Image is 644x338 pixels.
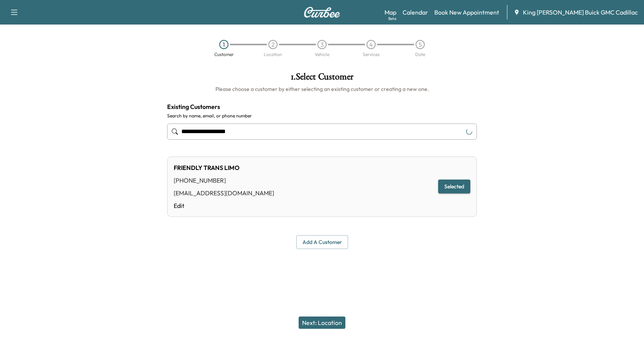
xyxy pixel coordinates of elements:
div: Date [415,52,425,57]
div: FRIENDLY TRANS LIMO [174,163,274,172]
div: 5 [416,40,425,49]
button: Selected [438,180,470,194]
a: Edit [174,201,274,210]
a: Book New Appointment [434,8,499,17]
div: 4 [366,40,376,49]
img: Curbee Logo [304,7,340,18]
div: Location [264,52,282,57]
a: Calendar [402,8,428,17]
span: King [PERSON_NAME] Buick GMC Cadillac [523,8,638,17]
div: Customer [214,52,234,57]
div: Services [363,52,379,57]
div: Beta [388,16,396,21]
div: 1 [219,40,228,49]
label: Search by name, email, or phone number [167,113,477,119]
div: [PHONE_NUMBER] [174,176,274,185]
h6: Please choose a customer by either selecting an existing customer or creating a new one. [167,85,477,93]
h1: 1 . Select Customer [167,72,477,85]
button: Next: Location [299,317,345,329]
div: [EMAIL_ADDRESS][DOMAIN_NAME] [174,188,274,198]
div: 2 [268,40,278,49]
div: 3 [317,40,327,49]
h4: Existing Customers [167,102,477,111]
a: MapBeta [384,8,396,17]
div: Vehicle [315,52,329,57]
button: Add a customer [296,235,348,249]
